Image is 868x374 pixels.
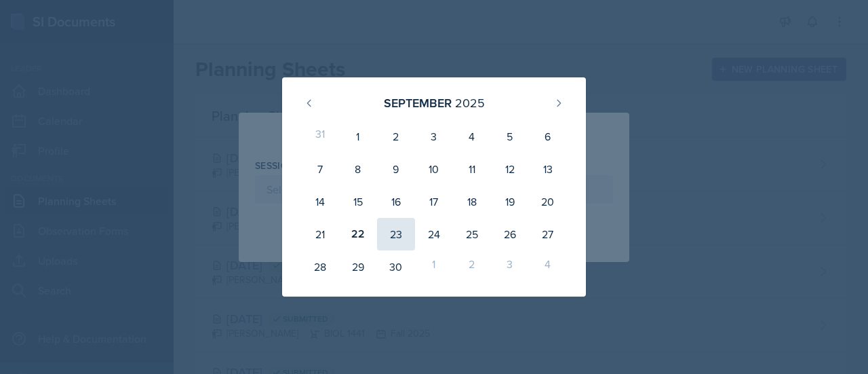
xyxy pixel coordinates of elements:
div: 9 [377,153,415,185]
div: 22 [339,218,377,250]
div: 20 [529,185,567,218]
div: 17 [415,185,453,218]
div: 26 [491,218,529,250]
div: 10 [415,153,453,185]
div: 23 [377,218,415,250]
div: 28 [301,250,339,283]
div: 31 [301,120,339,153]
div: 2 [453,250,491,283]
div: 11 [453,153,491,185]
div: 2 [377,120,415,153]
div: 16 [377,185,415,218]
div: 6 [529,120,567,153]
div: 14 [301,185,339,218]
div: 19 [491,185,529,218]
div: 5 [491,120,529,153]
div: 21 [301,218,339,250]
div: 25 [453,218,491,250]
div: September [384,94,452,112]
div: 29 [339,250,377,283]
div: 3 [491,250,529,283]
div: 7 [301,153,339,185]
div: 15 [339,185,377,218]
div: 1 [415,250,453,283]
div: 30 [377,250,415,283]
div: 12 [491,153,529,185]
div: 4 [529,250,567,283]
div: 27 [529,218,567,250]
div: 3 [415,120,453,153]
div: 18 [453,185,491,218]
div: 13 [529,153,567,185]
div: 24 [415,218,453,250]
div: 4 [453,120,491,153]
div: 2025 [455,94,485,112]
div: 1 [339,120,377,153]
div: 8 [339,153,377,185]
